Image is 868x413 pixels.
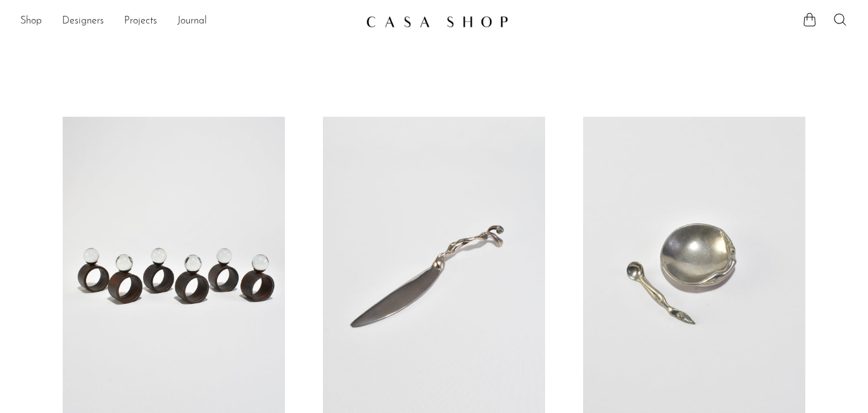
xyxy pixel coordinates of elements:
[20,11,356,32] ul: NEW HEADER MENU
[124,13,157,30] a: Projects
[62,13,104,30] a: Designers
[177,13,207,30] a: Journal
[20,11,356,32] nav: Desktop navigation
[20,13,42,30] a: Shop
